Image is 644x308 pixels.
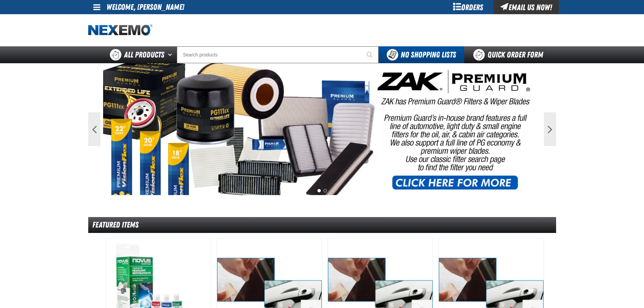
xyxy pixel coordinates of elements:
[88,217,556,233] div: Featured Items
[544,112,556,146] button: Next
[166,46,177,63] button: Open All Products pages
[362,46,379,63] button: Start Searching
[401,50,456,60] span: No Shopping Lists
[124,49,164,61] span: All Products
[324,189,327,192] button: 2 of 2
[88,24,152,36] img: Nexemo logo
[464,46,556,63] a: Quick Order Form
[88,112,100,146] button: Previous
[177,46,379,63] input: Search
[103,63,541,195] img: PG Filters & Wipers
[317,189,321,192] button: 1 of 2
[379,46,464,63] button: You do not have available Shopping Lists. Open to Create a New List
